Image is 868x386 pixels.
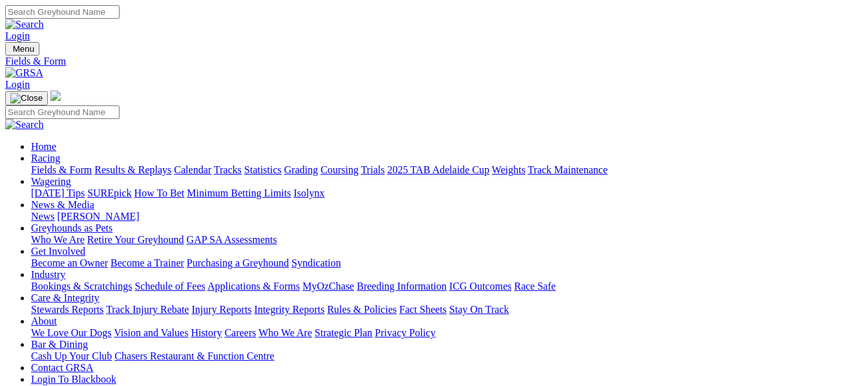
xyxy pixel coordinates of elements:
a: Cash Up Your Club [31,350,112,361]
a: Become an Owner [31,257,108,268]
a: Breeding Information [357,281,447,292]
a: Bookings & Scratchings [31,281,132,292]
a: Purchasing a Greyhound [187,257,289,268]
button: Toggle navigation [5,91,48,105]
a: Coursing [321,164,359,175]
a: Track Maintenance [528,164,608,175]
a: We Love Our Dogs [31,327,111,338]
div: Get Involved [31,257,863,269]
a: Who We Are [259,327,312,338]
a: About [31,316,57,327]
input: Search [5,5,120,19]
a: Login [5,30,30,41]
a: Become a Trainer [111,257,184,268]
a: News [31,211,54,222]
a: History [191,327,222,338]
a: 2025 TAB Adelaide Cup [387,164,489,175]
a: Strategic Plan [315,327,372,338]
a: Fields & Form [31,164,92,175]
input: Search [5,105,120,119]
a: Careers [224,327,256,338]
a: Fact Sheets [399,304,447,315]
a: Race Safe [514,281,555,292]
a: Results & Replays [94,164,171,175]
div: Industry [31,281,863,292]
a: [PERSON_NAME] [57,211,139,222]
a: ICG Outcomes [449,281,511,292]
a: Vision and Values [114,327,188,338]
a: Greyhounds as Pets [31,222,112,233]
a: Stewards Reports [31,304,103,315]
a: Get Involved [31,246,85,257]
a: Track Injury Rebate [106,304,189,315]
button: Toggle navigation [5,42,39,56]
a: Minimum Betting Limits [187,188,291,198]
a: Who We Are [31,234,85,245]
a: Wagering [31,176,71,187]
a: Login To Blackbook [31,374,116,385]
a: Fields & Form [5,56,863,67]
a: Rules & Policies [327,304,397,315]
a: Grading [284,164,318,175]
a: Trials [361,164,385,175]
a: GAP SA Assessments [187,234,277,245]
div: Greyhounds as Pets [31,234,863,246]
div: About [31,327,863,339]
a: Calendar [174,164,211,175]
a: Statistics [244,164,282,175]
a: Privacy Policy [375,327,436,338]
div: Wagering [31,188,863,199]
a: SUREpick [87,188,131,198]
a: Chasers Restaurant & Function Centre [114,350,274,361]
a: Syndication [291,257,341,268]
a: Care & Integrity [31,292,100,303]
div: Bar & Dining [31,350,863,362]
a: Applications & Forms [207,281,300,292]
div: Care & Integrity [31,304,863,316]
a: Retire Your Greyhound [87,234,184,245]
a: Contact GRSA [31,362,93,373]
a: Weights [492,164,525,175]
a: Tracks [214,164,242,175]
div: News & Media [31,211,863,222]
a: News & Media [31,199,94,210]
img: Search [5,119,44,131]
a: Isolynx [293,188,324,198]
a: Racing [31,153,60,164]
a: How To Bet [134,188,185,198]
a: Industry [31,269,65,280]
a: Stay On Track [449,304,509,315]
span: Menu [13,44,34,54]
a: Schedule of Fees [134,281,205,292]
a: Login [5,79,30,90]
a: Injury Reports [191,304,251,315]
a: Bar & Dining [31,339,88,350]
img: GRSA [5,67,43,79]
a: Home [31,141,56,152]
a: MyOzChase [302,281,354,292]
img: Search [5,19,44,30]
a: Integrity Reports [254,304,324,315]
img: logo-grsa-white.png [50,91,61,101]
img: Close [10,93,43,103]
a: [DATE] Tips [31,188,85,198]
div: Racing [31,164,863,176]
